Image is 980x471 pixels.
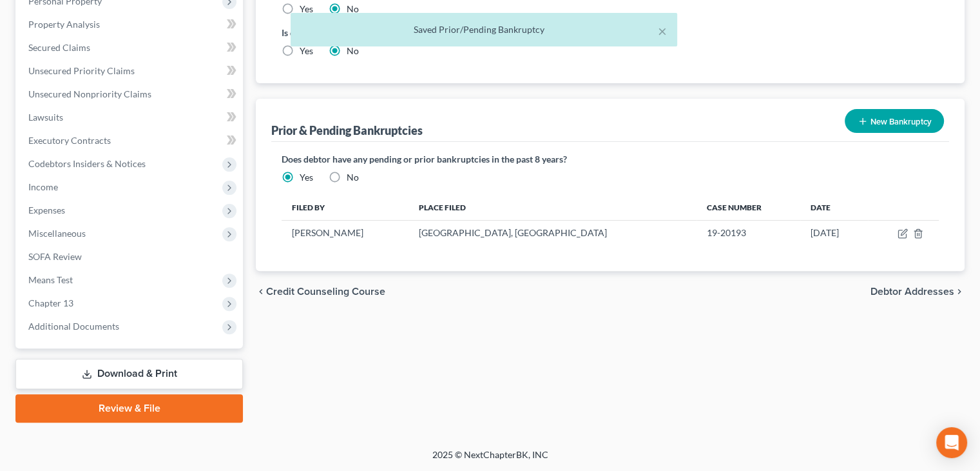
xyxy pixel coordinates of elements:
span: Miscellaneous [28,228,86,239]
span: Additional Documents [28,321,119,332]
span: Chapter 13 [28,297,73,308]
span: Executory Contracts [28,135,111,146]
span: Unsecured Nonpriority Claims [28,88,151,99]
label: No [347,3,359,15]
span: Means Test [28,274,73,285]
a: Download & Print [15,359,243,389]
th: Filed By [282,194,408,220]
div: Prior & Pending Bankruptcies [271,123,423,138]
span: Codebtors Insiders & Notices [28,158,146,169]
span: Income [28,181,58,192]
a: SOFA Review [18,245,243,268]
td: [DATE] [800,221,868,245]
span: Debtor Addresses [870,286,954,297]
span: SOFA Review [28,251,82,262]
a: Unsecured Nonpriority Claims [18,83,243,106]
i: chevron_left [256,286,266,297]
a: Executory Contracts [18,129,243,152]
a: Lawsuits [18,106,243,129]
i: chevron_right [954,286,965,297]
span: Lawsuits [28,112,63,123]
span: Expenses [28,205,65,215]
a: Unsecured Priority Claims [18,59,243,83]
span: Credit Counseling Course [266,286,385,297]
td: [PERSON_NAME] [282,221,408,245]
button: × [658,23,667,39]
td: 19-20193 [697,221,800,245]
div: Saved Prior/Pending Bankruptcy [301,23,667,36]
span: Unsecured Priority Claims [28,65,135,76]
label: Yes [300,3,313,15]
button: New Bankruptcy [845,109,944,133]
div: Open Intercom Messenger [936,427,967,458]
label: Does debtor have any pending or prior bankruptcies in the past 8 years? [282,152,939,166]
button: Debtor Addresses chevron_right [870,286,965,297]
th: Date [800,194,868,220]
td: [GEOGRAPHIC_DATA], [GEOGRAPHIC_DATA] [408,221,696,245]
label: No [347,171,359,184]
th: Case Number [697,194,800,220]
button: chevron_left Credit Counseling Course [256,286,385,297]
label: Yes [300,171,313,184]
th: Place Filed [408,194,696,220]
a: Review & File [15,394,243,423]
